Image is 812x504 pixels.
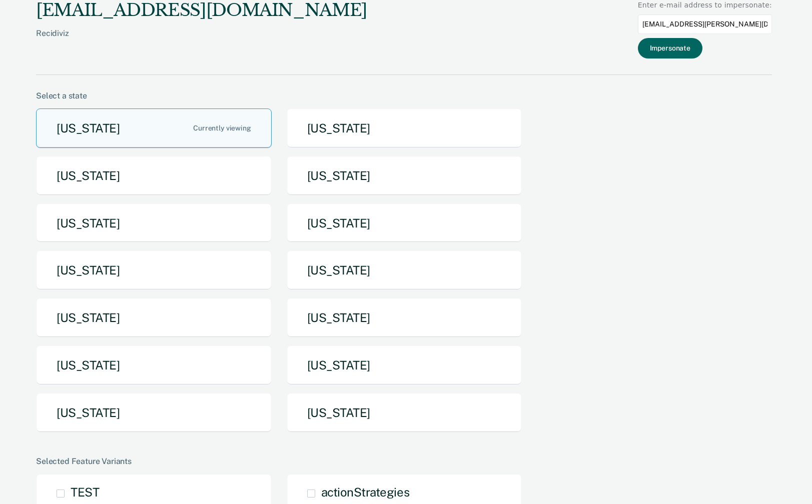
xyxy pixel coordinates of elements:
input: Enter an email to impersonate... [638,14,772,34]
button: [US_STATE] [36,156,272,195]
button: [US_STATE] [287,393,522,432]
button: [US_STATE] [287,298,522,337]
div: Selected Feature Variants [36,456,772,466]
button: [US_STATE] [36,250,272,290]
button: [US_STATE] [287,108,522,148]
button: [US_STATE] [36,203,272,243]
span: TEST [71,485,99,499]
div: Select a state [36,91,772,100]
button: Impersonate [638,38,702,58]
button: [US_STATE] [36,393,272,432]
button: [US_STATE] [36,345,272,385]
button: [US_STATE] [36,108,272,148]
button: [US_STATE] [287,345,522,385]
div: Recidiviz [36,28,367,54]
button: [US_STATE] [287,203,522,243]
button: [US_STATE] [287,250,522,290]
button: [US_STATE] [287,156,522,195]
span: actionStrategies [321,485,409,499]
button: [US_STATE] [36,298,272,337]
